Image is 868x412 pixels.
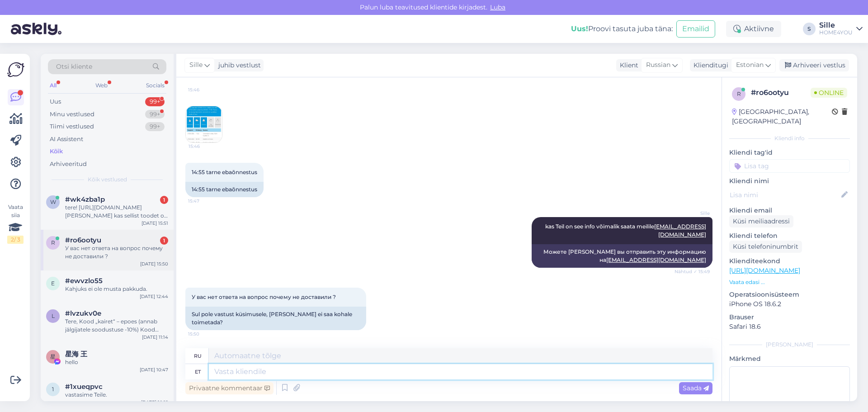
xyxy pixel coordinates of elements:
[65,277,103,285] span: #ewvzlo55
[50,199,56,205] span: w
[65,244,168,260] div: У вас нет ответа на вопрос почему не доставили ?
[675,268,710,275] span: Nähtud ✓ 15:49
[94,80,109,91] div: Web
[192,294,336,300] span: У вас нет ответа на вопрос почему не доставили ?
[571,24,588,33] b: Uus!
[185,307,366,330] div: Sul pole vastust küsimusele, [PERSON_NAME] ei saa kohale toimetada?
[65,391,168,399] div: vastasime Teile.
[142,220,168,227] div: [DATE] 15:51
[48,80,58,91] div: All
[185,382,274,394] div: Privaatne kommentaar
[729,278,850,286] p: Vaata edasi ...
[140,293,168,300] div: [DATE] 12:44
[51,239,55,246] span: r
[729,354,850,364] p: Märkmed
[532,244,712,268] div: Можете [PERSON_NAME] вы отправить эту информацию на
[729,231,850,241] p: Kliendi telefon
[729,322,850,331] p: Safari 18.6
[50,97,61,106] div: Uus
[819,22,853,29] div: Sille
[729,206,850,215] p: Kliendi email
[729,215,793,227] div: Küsi meiliaadressi
[676,20,715,38] button: Emailid
[729,341,850,349] div: [PERSON_NAME]
[7,236,24,244] div: 2 / 3
[606,256,706,263] a: [EMAIL_ADDRESS][DOMAIN_NAME]
[751,87,811,98] div: # ro6ootyu
[732,107,832,126] div: [GEOGRAPHIC_DATA], [GEOGRAPHIC_DATA]
[50,160,87,169] div: Arhiveeritud
[729,176,850,186] p: Kliendi nimi
[729,159,850,173] input: Lisa tag
[144,80,166,91] div: Socials
[646,60,670,70] span: Russian
[145,110,165,119] div: 99+
[730,190,840,200] input: Lisa nimi
[690,61,728,70] div: Klienditugi
[189,143,222,150] span: 15:46
[65,358,168,366] div: hello
[819,22,863,36] a: SilleHOME4YOU
[65,383,103,391] span: #1xueqpvc
[7,203,24,244] div: Vaata siia
[88,175,127,184] span: Kõik vestlused
[65,285,168,293] div: Kahjuks ei ole musta pakkuda.
[729,299,850,309] p: iPhone OS 18.6.2
[545,223,706,238] span: kas Teil on see info võimalik saata meilile
[50,122,94,131] div: Tiimi vestlused
[803,23,816,35] div: S
[654,223,706,238] a: [EMAIL_ADDRESS][DOMAIN_NAME]
[729,266,800,275] a: [URL][DOMAIN_NAME]
[729,313,850,322] p: Brauser
[65,309,101,317] span: #lvzukv0e
[819,29,853,36] div: HOME4YOU
[215,61,261,70] div: juhib vestlust
[729,148,850,157] p: Kliendi tag'id
[50,353,56,360] span: 星
[736,60,764,70] span: Estonian
[7,61,24,78] img: Askly Logo
[571,24,673,34] div: Proovi tasuta juba täna:
[726,21,781,37] div: Aktiivne
[188,198,222,204] span: 15:47
[141,399,168,406] div: [DATE] 10:19
[65,204,168,220] div: tere! [URL][DOMAIN_NAME][PERSON_NAME] kas sellist toodet on kadaka outlet poes saadaval?
[142,334,168,341] div: [DATE] 11:14
[616,61,638,70] div: Klient
[195,364,201,379] div: et
[52,386,54,393] span: 1
[56,62,92,71] span: Otsi kliente
[186,106,222,142] img: Attachment
[65,195,105,204] span: #wk4zba1p
[51,280,55,287] span: e
[52,313,55,319] span: l
[145,97,165,106] div: 99+
[65,350,87,358] span: 星海 王
[188,331,222,337] span: 15:50
[737,90,741,97] span: r
[811,88,847,98] span: Online
[65,317,168,334] div: Tere, Kood „kairet“ – epoes (annab jälgijatele soodustuse -10%) Kood „vedomhouse10“ – epoes (anna...
[185,182,264,197] div: 14:55 tarne ebaõnnestus
[50,147,63,156] div: Kõik
[50,110,94,119] div: Minu vestlused
[192,169,257,175] span: 14:55 tarne ebaõnnestus
[140,260,168,267] div: [DATE] 15:50
[729,241,802,253] div: Küsi telefoninumbrit
[50,135,83,144] div: AI Assistent
[189,60,203,70] span: Sille
[779,59,849,71] div: Arhiveeri vestlus
[729,256,850,266] p: Klienditeekond
[194,348,202,364] div: ru
[188,86,222,93] span: 15:46
[65,236,101,244] span: #ro6ootyu
[487,3,508,11] span: Luba
[729,290,850,299] p: Operatsioonisüsteem
[140,366,168,373] div: [DATE] 10:47
[729,134,850,142] div: Kliendi info
[145,122,165,131] div: 99+
[160,196,168,204] div: 1
[676,210,710,217] span: Sille
[160,237,168,245] div: 1
[683,384,709,392] span: Saada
